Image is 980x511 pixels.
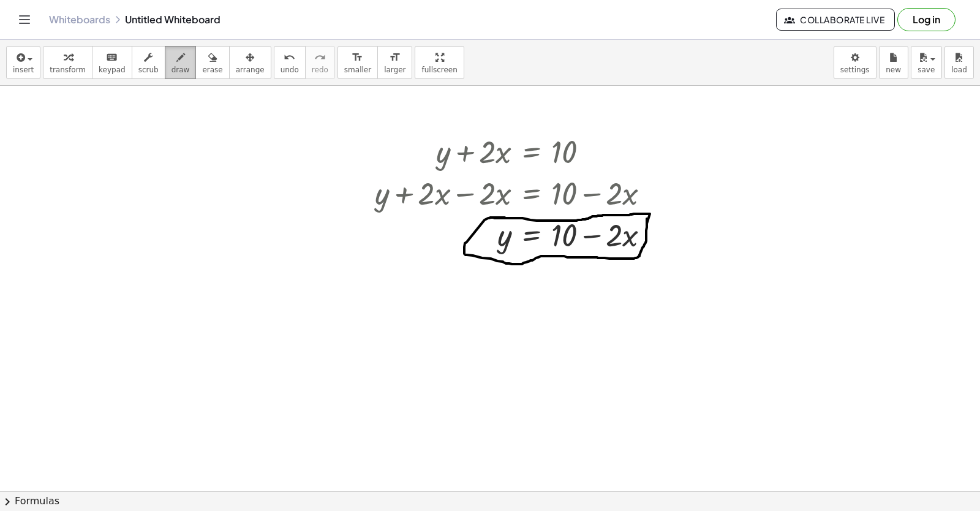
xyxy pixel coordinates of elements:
[314,50,326,65] i: redo
[92,46,132,79] button: keyboardkeypad
[384,66,405,74] span: larger
[305,46,335,79] button: redoredo
[944,46,974,79] button: load
[165,46,197,79] button: draw
[138,66,159,74] span: scrub
[776,9,895,31] button: Collaborate Live
[951,66,967,74] span: load
[15,10,34,29] button: Toggle navigation
[834,46,876,79] button: settings
[312,66,328,74] span: redo
[421,66,457,74] span: fullscreen
[897,8,956,31] button: Log in
[106,50,118,65] i: keyboard
[50,66,86,74] span: transform
[171,66,190,74] span: draw
[236,66,265,74] span: arrange
[274,46,306,79] button: undoundo
[6,46,40,79] button: insert
[918,66,935,74] span: save
[281,66,299,74] span: undo
[13,66,34,74] span: insert
[284,50,295,65] i: undo
[49,13,110,26] a: Whiteboards
[879,46,908,79] button: new
[202,66,222,74] span: erase
[377,46,412,79] button: format_sizelarger
[99,66,126,74] span: keypad
[195,46,229,79] button: erase
[337,46,378,79] button: format_sizesmaller
[389,50,401,65] i: format_size
[352,50,363,65] i: format_size
[786,14,884,25] span: Collaborate Live
[415,46,464,79] button: fullscreen
[43,46,92,79] button: transform
[344,66,371,74] span: smaller
[132,46,165,79] button: scrub
[840,66,870,74] span: settings
[911,46,942,79] button: save
[229,46,271,79] button: arrange
[886,66,901,74] span: new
